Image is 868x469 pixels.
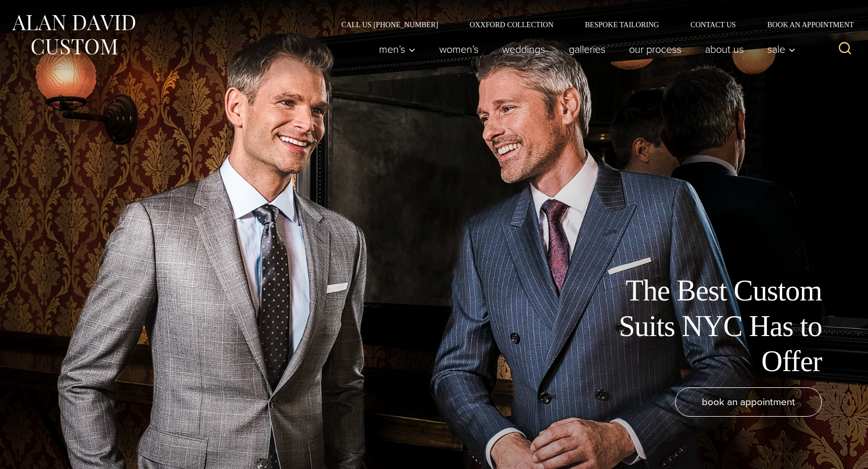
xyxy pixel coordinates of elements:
[491,39,557,60] a: weddings
[367,39,801,60] nav: Primary Navigation
[675,387,822,417] a: book an appointment
[428,39,491,60] a: Women’s
[767,44,796,54] span: Sale
[752,21,858,28] a: Book an Appointment
[617,39,693,60] a: Our Process
[702,394,795,409] span: book an appointment
[557,39,617,60] a: Galleries
[325,21,858,28] nav: Secondary Navigation
[832,37,858,62] button: View Search Form
[586,273,822,379] h1: The Best Custom Suits NYC Has to Offer
[379,44,416,54] span: Men’s
[693,39,756,60] a: About Us
[325,21,454,28] a: Call Us [PHONE_NUMBER]
[675,21,752,28] a: Contact Us
[454,21,569,28] a: Oxxford Collection
[10,12,136,58] img: Alan David Custom
[569,21,675,28] a: Bespoke Tailoring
